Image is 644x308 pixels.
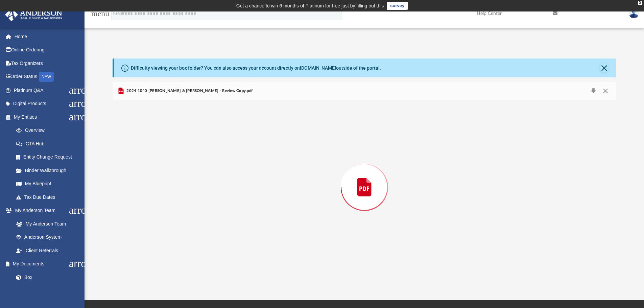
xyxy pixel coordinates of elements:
[9,150,90,164] a: Entity Change Request
[113,82,616,275] div: Preview
[131,65,381,72] div: Difficulty viewing your box folder? You can also access your account directly on outside of the p...
[73,97,86,111] span: arrow_drop_down
[91,11,99,16] a: menu
[5,56,90,70] a: Tax Organizers
[5,30,90,43] a: Home
[5,204,86,217] a: My Anderson Teamarrow_drop_down
[9,190,90,204] a: Tax Due Dates
[113,9,120,17] i: search
[73,84,86,97] span: arrow_drop_down
[9,244,86,257] a: Client Referrals
[5,110,90,124] a: My Entitiesarrow_drop_down
[5,257,86,271] a: My Documentsarrow_drop_down
[73,204,86,218] span: arrow_drop_down
[39,72,54,82] div: NEW
[73,110,86,124] span: arrow_drop_down
[599,86,612,96] button: Close
[3,8,64,21] img: Anderson Advisors Platinum Portal
[638,1,642,5] div: close
[73,257,86,271] span: arrow_drop_down
[9,124,90,137] a: Overview
[9,270,83,284] a: Box
[9,217,83,231] a: My Anderson Team
[587,86,599,96] button: Download
[236,2,384,10] div: Get a chance to win 6 months of Platinum for free just by filling out this
[599,63,609,73] button: Close
[5,70,90,84] a: Order StatusNEW
[9,177,86,191] a: My Blueprint
[91,9,99,18] i: menu
[125,88,253,94] span: 2024 1040 [PERSON_NAME] & [PERSON_NAME] - Review Copy.pdf
[5,84,90,97] a: Platinum Q&Aarrow_drop_down
[5,43,90,57] a: Online Ordering
[300,65,336,71] a: [DOMAIN_NAME]
[9,284,86,298] a: Meeting Minutes
[9,231,86,244] a: Anderson System
[629,8,639,18] img: User Pic
[5,97,90,111] a: Digital Productsarrow_drop_down
[9,137,90,150] a: CTA Hub
[9,164,90,177] a: Binder Walkthrough
[387,2,408,10] a: survey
